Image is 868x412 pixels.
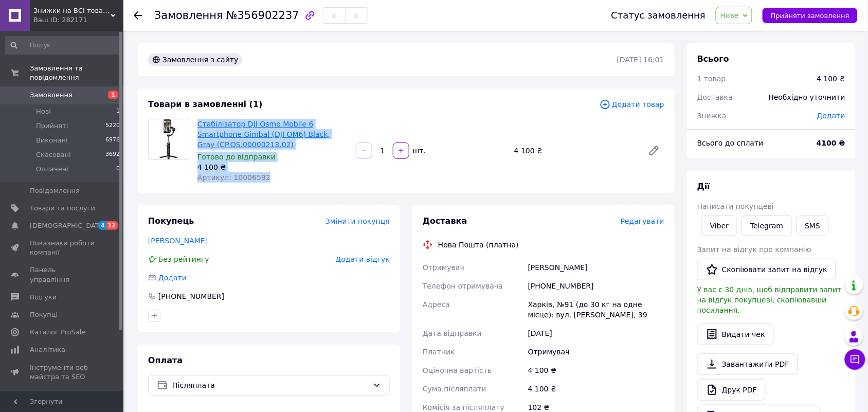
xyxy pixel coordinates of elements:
[30,64,123,82] span: Замовлення та повідомлення
[325,217,390,225] span: Змінити покупця
[600,99,664,110] span: Додати товар
[697,259,836,280] button: Скопіювати запит на відгук
[172,380,369,391] span: Післяплата
[30,390,95,408] span: Управління сайтом
[197,173,270,182] span: Артикул: 10006592
[197,120,330,149] a: Стабілізатор DJI Osmo Mobile 6 Smartphone Gimbal (DJI OM6) Black, Gray (CP.OS.00000213.02)
[423,366,492,374] span: Оціночна вартість
[423,329,482,337] span: Дата відправки
[423,348,455,356] span: Платник
[423,282,503,290] span: Телефон отримувача
[158,274,187,282] span: Додати
[197,153,276,161] span: Готово до відправки
[33,6,111,15] span: Знижки на ВСІ товари // Магазин фото відео техніки zaDeshevo.com.ua
[30,345,65,354] span: Аналітика
[30,239,95,257] span: Показники роботи компанії
[30,204,95,213] span: Товари та послуги
[148,53,242,66] div: Замовлення з сайту
[621,217,664,225] span: Редагувати
[817,74,845,84] div: 4 100 ₴
[30,265,95,284] span: Панель управління
[697,245,811,254] span: Запит на відгук про компанію
[817,139,845,147] b: 4100 ₴
[30,310,58,319] span: Покупці
[763,8,858,23] button: Прийняти замовлення
[36,121,68,131] span: Прийняті
[149,119,189,159] img: Стабілізатор DJI Osmo Mobile 6 Smartphone Gimbal (DJI OM6) Black, Gray (CP.OS.00000213.02)
[410,146,427,156] div: шт.
[617,56,664,64] time: [DATE] 16:01
[697,112,727,120] span: Знижка
[36,107,51,116] span: Нові
[108,91,118,99] span: 1
[158,255,209,263] span: Без рейтингу
[697,75,726,83] span: 1 товар
[106,221,118,230] span: 12
[5,36,121,55] input: Пошук
[105,136,120,145] span: 6976
[526,258,666,277] div: [PERSON_NAME]
[526,324,666,343] div: [DATE]
[697,182,710,191] span: Дії
[644,140,664,161] a: Редагувати
[423,263,464,272] span: Отримувач
[197,162,348,172] div: 4 100 ₴
[36,165,68,174] span: Оплачені
[701,216,737,236] a: Viber
[33,15,123,25] div: Ваш ID: 282171
[697,353,798,375] a: Завантажити PDF
[526,361,666,380] div: 4 100 ₴
[526,343,666,361] div: Отримувач
[763,86,852,109] div: Необхідно уточнити
[148,237,208,245] a: [PERSON_NAME]
[423,385,486,393] span: Сума післяплати
[817,112,845,120] span: Додати
[423,403,504,411] span: Комісія за післяплату
[742,216,792,236] a: Telegram
[771,12,849,20] span: Прийняти замовлення
[697,324,774,345] button: Видати чек
[797,216,829,236] button: SMS
[105,150,120,159] span: 3692
[845,349,865,370] button: Чат з покупцем
[30,293,57,302] span: Відгуки
[697,54,729,64] span: Всього
[30,186,80,195] span: Повідомлення
[36,150,71,159] span: Скасовані
[157,291,225,301] div: [PHONE_NUMBER]
[30,328,85,337] span: Каталог ProSale
[510,144,640,158] div: 4 100 ₴
[154,9,223,22] span: Замовлення
[526,380,666,398] div: 4 100 ₴
[226,9,299,22] span: №356902237
[116,107,120,116] span: 1
[697,139,764,147] span: Всього до сплати
[30,91,73,100] span: Замовлення
[611,10,706,21] div: Статус замовлення
[134,10,142,21] div: Повернутися назад
[423,216,467,226] span: Доставка
[423,300,450,309] span: Адреса
[526,277,666,295] div: [PHONE_NUMBER]
[526,295,666,324] div: Харків, №91 (до 30 кг на одне місце): вул. [PERSON_NAME], 39
[98,221,106,230] span: 4
[36,136,68,145] span: Виконані
[697,379,766,401] a: Друк PDF
[697,93,733,101] span: Доставка
[697,202,774,210] span: Написати покупцеві
[30,363,95,382] span: Інструменти веб-майстра та SEO
[30,221,106,230] span: [DEMOGRAPHIC_DATA]
[336,255,390,263] span: Додати відгук
[697,285,842,314] span: У вас є 30 днів, щоб відправити запит на відгук покупцеві, скопіювавши посилання.
[148,99,263,109] span: Товари в замовленні (1)
[148,216,194,226] span: Покупець
[436,240,521,250] div: Нова Пошта (платна)
[116,165,120,174] span: 0
[720,11,739,20] span: Нове
[105,121,120,131] span: 5220
[148,355,183,365] span: Оплата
